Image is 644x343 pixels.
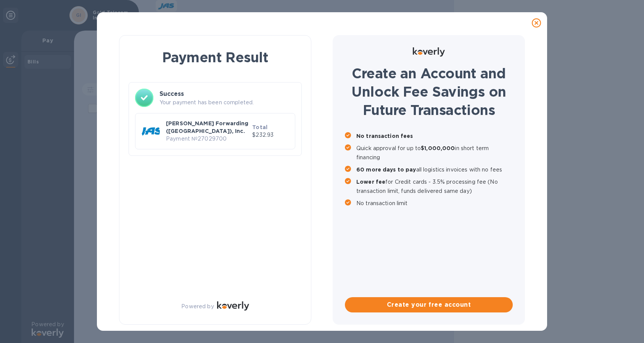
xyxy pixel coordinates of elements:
[166,135,249,143] p: Payment № 27029700
[345,297,513,312] button: Create your free account
[356,179,385,185] b: Lower fee
[166,120,249,135] p: [PERSON_NAME] Forwarding ([GEOGRAPHIC_DATA]), Inc.
[159,99,295,107] p: Your payment has been completed.
[252,131,289,139] p: $232.93
[356,167,416,173] b: 60 more days to pay
[356,165,513,174] p: all logistics invoices with no fees
[356,133,413,139] b: No transaction fees
[356,199,513,208] p: No transaction limit
[356,144,513,162] p: Quick approval for up to in short term financing
[413,47,445,57] img: Logo
[159,89,295,99] h3: Success
[351,300,507,309] span: Create your free account
[356,177,513,196] p: for Credit cards - 3.5% processing fee (No transaction limit, funds delivered same day)
[181,303,214,311] p: Powered by
[217,301,249,311] img: Logo
[421,145,455,151] b: $1,000,000
[132,48,299,67] h1: Payment Result
[252,124,267,130] b: Total
[345,64,513,119] h1: Create an Account and Unlock Fee Savings on Future Transactions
